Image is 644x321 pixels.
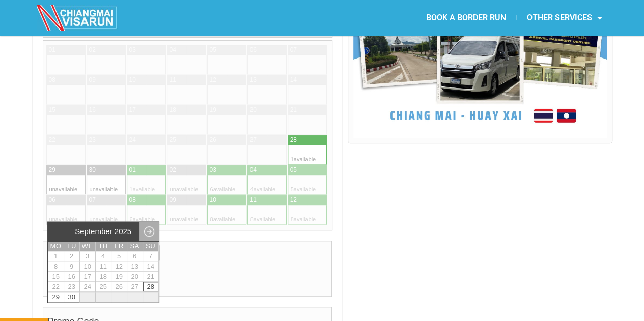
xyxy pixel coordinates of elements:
span: Tuesday [67,242,76,250]
span: 1 [48,251,64,261]
div: 06 [49,196,55,205]
span: 22 [48,282,64,291]
div: 01 [129,166,136,174]
span: Thursday [98,242,108,250]
span: 4 [96,251,111,261]
span: 24 [80,282,95,291]
div: 08 [129,196,136,205]
label: N. of Seats [48,266,327,276]
div: 23 [89,136,96,144]
span: 20 [127,272,143,281]
div: 19 [210,106,216,114]
div: 22 [49,136,55,144]
span: Monday [50,242,62,250]
a: OTHER SERVICES [516,6,612,30]
div: 01 [49,46,55,54]
div: 25 [170,136,176,144]
div: 16 [89,106,96,114]
span: 21 [143,272,158,281]
span: 18 [96,272,111,281]
span: 26 [111,282,127,291]
span: 3 [80,251,95,261]
a: 28 [143,282,158,291]
div: 28 [290,136,297,144]
div: 09 [170,196,176,205]
div: 04 [170,46,176,54]
div: 26 [210,136,216,144]
span: 13 [127,261,143,271]
span: 14 [143,261,158,271]
nav: Menu [322,6,612,30]
div: 09 [89,76,96,84]
span: 12 [111,261,127,271]
div: 10 [210,196,216,205]
div: 30 [89,166,96,174]
div: 12 [210,76,216,84]
div: 08 [49,76,55,84]
span: 27 [127,282,143,291]
div: 04 [250,166,257,174]
div: 05 [290,166,297,174]
div: 27 [250,136,257,144]
span: 7 [143,251,158,261]
div: 11 [250,196,257,205]
span: 25 [96,282,111,291]
div: 29 [49,166,55,174]
span: 23 [64,282,79,291]
span: 17 [80,272,95,281]
div: 13 [250,76,257,84]
div: 05 [210,46,216,54]
div: 10 [129,76,136,84]
span: September [75,227,112,236]
div: 17 [129,106,136,114]
div: 03 [210,166,216,174]
span: 16 [64,272,79,281]
span: 5 [111,251,127,261]
span: 9 [64,261,79,271]
div: 07 [290,46,297,54]
div: 02 [170,166,176,174]
div: 03 [129,46,136,54]
div: 18 [170,106,176,114]
a: 29 [48,292,64,302]
div: 24 [129,136,136,144]
a: 30 [64,292,79,302]
div: 07 [89,196,96,205]
span: Saturday [130,242,139,250]
div: 06 [250,46,257,54]
a: Next month [139,222,159,241]
span: 8 [48,261,64,271]
span: Wednesday [82,242,93,250]
span: 15 [48,272,64,281]
div: 14 [290,76,297,84]
span: Friday [114,242,124,250]
span: 10 [80,261,95,271]
span: 19 [111,272,127,281]
div: 21 [290,106,297,114]
div: 15 [49,106,55,114]
div: 11 [170,76,176,84]
a: BOOK A BORDER RUN [415,6,516,30]
div: 12 [290,196,297,205]
span: Sunday [146,242,155,250]
div: 02 [89,46,96,54]
span: 2025 [115,227,131,236]
div: 20 [250,106,257,114]
span: 6 [127,251,143,261]
span: 2 [64,251,79,261]
span: 11 [96,261,111,271]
